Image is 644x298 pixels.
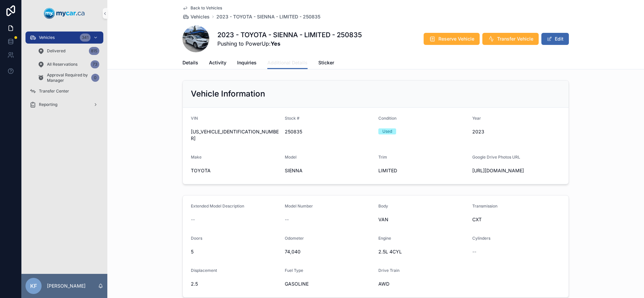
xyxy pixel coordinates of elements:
div: Used [382,128,392,134]
span: Trim [378,155,387,160]
span: Reserve Vehicle [438,36,474,42]
span: CXT [472,216,561,223]
span: 2.5 [191,281,279,287]
a: Vehicles341 [25,32,103,44]
span: 74,040 [285,248,373,255]
span: Transfer Center [39,88,69,94]
span: Year [472,116,481,121]
button: Edit [541,33,569,45]
a: Reporting [25,99,103,111]
span: VAN [378,216,467,223]
span: Model Number [285,203,313,208]
span: Activity [209,59,226,66]
span: 2023 [472,128,561,135]
span: [URL][DOMAIN_NAME] [472,167,561,174]
span: Transfer Vehicle [497,36,533,42]
span: 250835 [285,128,373,135]
span: Google Drive Photos URL [472,155,520,160]
span: KF [30,282,37,290]
span: Back to Vehicles [191,5,222,11]
span: VIN [191,116,198,121]
a: Back to Vehicles [182,5,222,11]
span: 2.5L 4CYL [378,248,467,255]
span: Fuel Type [285,268,303,273]
span: Body [378,203,388,208]
a: Activity [209,57,226,70]
span: Engine [378,236,391,241]
span: Doors [191,236,202,241]
div: 73 [91,60,99,68]
span: [US_VEHICLE_IDENTIFICATION_NUMBER] [191,128,279,142]
span: -- [472,248,476,255]
p: [PERSON_NAME] [47,283,86,289]
span: Condition [378,116,396,121]
span: Odometer [285,236,304,241]
a: Vehicles [182,13,210,20]
span: Sticker [318,59,334,66]
a: 2023 - TOYOTA - SIENNA - LIMITED - 250835 [216,13,320,20]
span: -- [191,216,195,223]
span: Make [191,155,202,160]
strong: Yes [271,40,280,47]
span: Details [182,59,198,66]
div: 0 [91,74,99,82]
h2: Vehicle Information [191,88,265,99]
span: Delivered [47,48,65,54]
span: SIENNA [285,167,373,174]
span: Cylinders [472,236,490,241]
div: 341 [80,34,91,42]
span: Inquiries [237,59,257,66]
span: Additional Details [267,59,308,66]
a: Transfer Center [25,85,103,97]
span: Transmission [472,203,497,208]
span: All Reservations [47,62,77,67]
span: Drive Train [378,268,399,273]
a: Delivered815 [34,45,103,57]
span: -- [285,216,289,223]
img: App logo [44,8,85,19]
span: Vehicles [191,13,210,20]
a: Inquiries [237,57,257,70]
span: LIMITED [378,167,467,174]
span: AWD [378,281,467,287]
span: Stock # [285,116,300,121]
span: Extended Model Description [191,203,244,208]
div: 815 [89,47,99,55]
button: Reserve Vehicle [424,33,480,45]
a: Sticker [318,57,334,70]
span: Vehicles [39,35,55,40]
a: Details [182,57,198,70]
div: scrollable content [21,27,107,119]
a: Additional Details [267,57,308,69]
a: All Reservations73 [34,58,103,70]
a: Approval Required by Manager0 [34,72,103,84]
span: Model [285,155,297,160]
button: Transfer Vehicle [482,33,539,45]
span: Approval Required by Manager [47,72,89,83]
span: Displacement [191,268,217,273]
h1: 2023 - TOYOTA - SIENNA - LIMITED - 250835 [217,30,362,40]
span: GASOLINE [285,281,373,287]
span: 5 [191,248,279,255]
span: TOYOTA [191,167,279,174]
span: Reporting [39,102,57,107]
span: Pushing to PowerUp: [217,40,362,48]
